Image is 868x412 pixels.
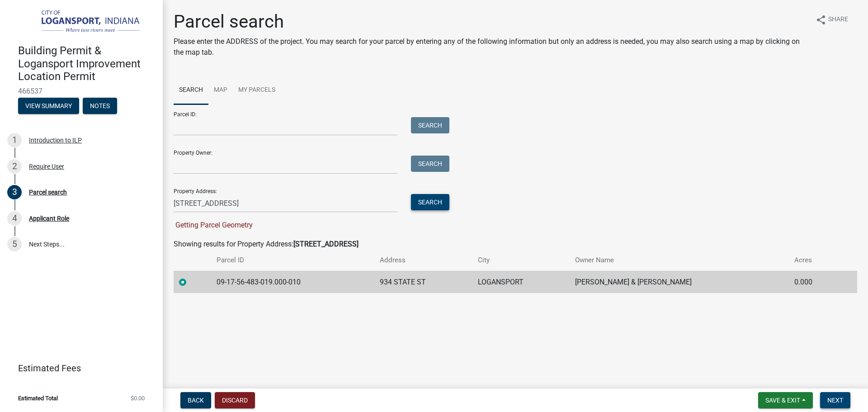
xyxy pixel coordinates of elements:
[174,239,857,250] div: Showing results for Property Address:
[374,271,472,293] td: 934 STATE ST
[7,211,22,226] div: 4
[7,133,22,147] div: 1
[233,76,281,105] a: My Parcels
[83,103,117,110] wm-modal-confirm: Notes
[828,14,848,25] span: Share
[411,156,449,172] button: Search
[174,76,208,105] a: Search
[29,189,67,195] div: Parcel search
[211,250,374,271] th: Parcel ID
[758,392,813,408] button: Save & Exit
[18,98,79,114] button: View Summary
[131,395,145,401] span: $0.00
[208,76,233,105] a: Map
[789,271,839,293] td: 0.000
[29,163,64,170] div: Require User
[29,215,69,222] div: Applicant Role
[174,36,808,58] p: Please enter the ADDRESS of the project. You may search for your parcel by entering any of the fo...
[7,237,22,251] div: 5
[188,397,204,404] span: Back
[472,271,570,293] td: LOGANSPORT
[293,240,359,248] strong: [STREET_ADDRESS]
[18,87,145,95] span: 466537
[174,221,253,229] span: Getting Parcel Geometry
[827,397,843,404] span: Next
[211,271,374,293] td: 09-17-56-483-019.000-010
[180,392,211,408] button: Back
[808,11,855,28] button: shareShare
[789,250,839,271] th: Acres
[174,11,808,33] h1: Parcel search
[472,250,570,271] th: City
[570,271,789,293] td: [PERSON_NAME] & [PERSON_NAME]
[765,397,800,404] span: Save & Exit
[7,185,22,199] div: 3
[820,392,850,408] button: Next
[29,137,82,143] div: Introduction to ILP
[18,9,148,35] img: City of Logansport, Indiana
[411,117,449,133] button: Search
[7,159,22,174] div: 2
[18,44,156,83] h4: Building Permit & Logansport Improvement Location Permit
[374,250,472,271] th: Address
[7,359,148,377] a: Estimated Fees
[570,250,789,271] th: Owner Name
[411,194,449,210] button: Search
[18,395,58,401] span: Estimated Total
[215,392,255,408] button: Discard
[816,14,826,25] i: share
[83,98,117,114] button: Notes
[18,103,79,110] wm-modal-confirm: Summary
